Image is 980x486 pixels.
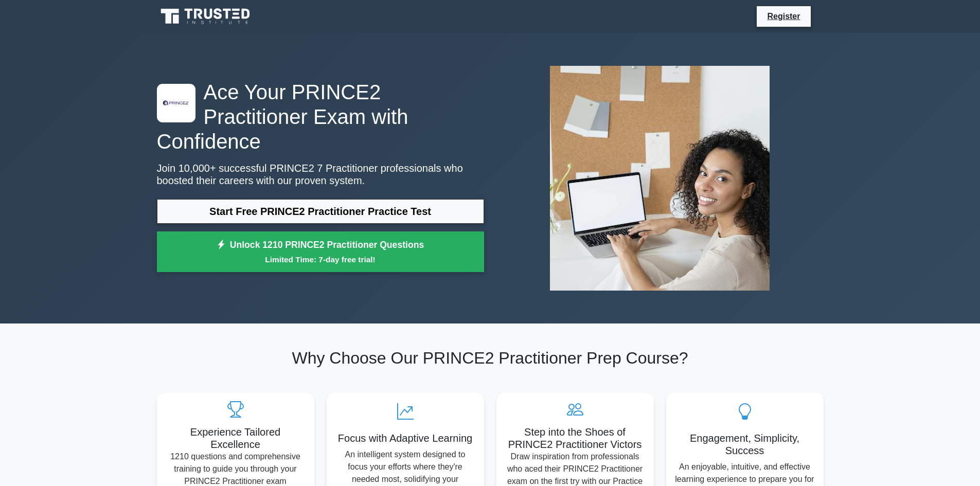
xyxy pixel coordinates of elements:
[157,162,484,187] p: Join 10,000+ successful PRINCE2 7 Practitioner professionals who boosted their careers with our p...
[761,10,806,23] a: Register
[335,432,476,444] h5: Focus with Adaptive Learning
[674,432,815,457] h5: Engagement, Simplicity, Success
[157,199,484,224] a: Start Free PRINCE2 Practitioner Practice Test
[157,348,824,368] h2: Why Choose Our PRINCE2 Practitioner Prep Course?
[157,231,484,273] a: Unlock 1210 PRINCE2 Practitioner QuestionsLimited Time: 7-day free trial!
[505,426,646,451] h5: Step into the Shoes of PRINCE2 Practitioner Victors
[170,254,471,265] small: Limited Time: 7-day free trial!
[157,80,484,154] h1: Ace Your PRINCE2 Practitioner Exam with Confidence
[165,426,306,451] h5: Experience Tailored Excellence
